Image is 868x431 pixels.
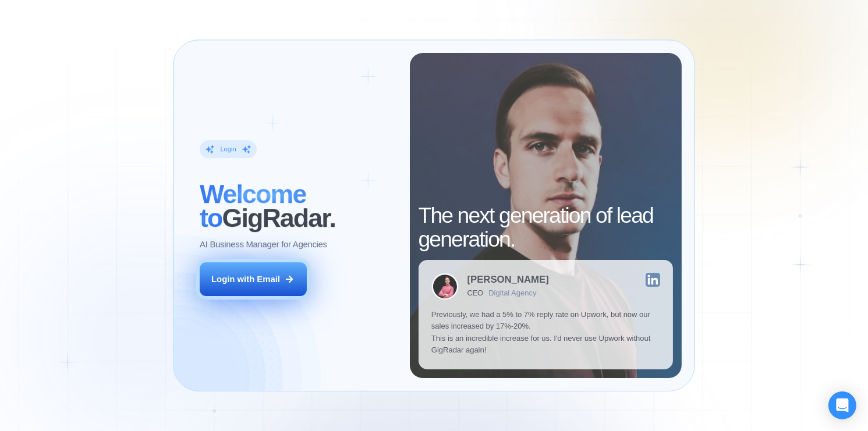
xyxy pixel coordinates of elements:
[467,289,483,298] div: CEO
[488,289,536,298] div: Digital Agency
[431,309,660,357] p: Previously, we had a 5% to 7% reply rate on Upwork, but now our sales increased by 17%-20%. This ...
[467,275,549,285] div: [PERSON_NAME]
[220,145,236,154] div: Login
[211,273,280,286] div: Login with Email
[419,204,673,251] h2: The next generation of lead generation.
[828,391,856,419] div: Open Intercom Messenger
[200,180,306,232] span: Welcome to
[200,238,327,251] p: AI Business Manager for Agencies
[200,262,307,296] button: Login with Email
[200,182,397,230] h2: ‍ GigRadar.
